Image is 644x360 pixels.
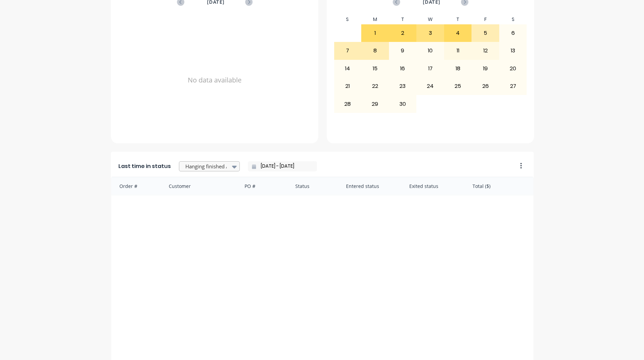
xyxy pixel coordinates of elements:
div: 16 [389,60,416,77]
div: 22 [362,78,389,95]
div: 19 [472,60,499,77]
div: 30 [389,95,416,112]
div: 10 [417,42,444,59]
div: 25 [444,78,471,95]
div: 14 [334,60,361,77]
div: Status [289,177,339,195]
div: No data available [118,15,311,146]
div: 4 [444,25,471,42]
div: 26 [472,78,499,95]
div: 13 [500,42,527,59]
div: Entered status [339,177,402,195]
div: F [471,15,499,24]
div: S [499,15,527,24]
div: 29 [362,95,389,112]
div: 9 [389,42,416,59]
div: 23 [389,78,416,95]
div: 12 [472,42,499,59]
div: 28 [334,95,361,112]
div: 1 [362,25,389,42]
div: T [389,15,417,24]
div: S [334,15,362,24]
div: 7 [334,42,361,59]
div: T [444,15,472,24]
div: 6 [500,25,527,42]
div: Total ($) [466,177,533,195]
div: 17 [417,60,444,77]
div: 2 [389,25,416,42]
div: PO # [238,177,289,195]
div: 3 [417,25,444,42]
div: 5 [472,25,499,42]
div: M [361,15,389,24]
input: Filter by date [256,161,314,171]
span: Last time in status [118,162,171,170]
div: 27 [500,78,527,95]
div: Exited status [402,177,466,195]
div: Customer [162,177,238,195]
div: Order # [111,177,162,195]
div: 8 [362,42,389,59]
div: 20 [500,60,527,77]
div: 24 [417,78,444,95]
div: 11 [444,42,471,59]
div: 21 [334,78,361,95]
div: 18 [444,60,471,77]
div: 15 [362,60,389,77]
div: W [416,15,444,24]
